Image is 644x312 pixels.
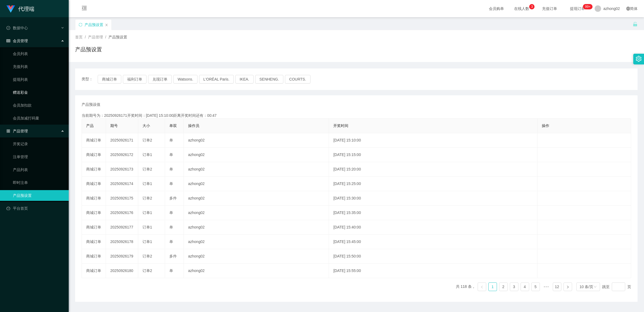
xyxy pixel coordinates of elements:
[329,206,537,220] td: [DATE] 15:35:00
[106,162,138,177] td: 20250926173
[106,249,138,264] td: 20250926179
[529,4,535,9] sup: 3
[539,7,560,10] span: 充值订单
[106,264,138,278] td: 20250926180
[6,26,10,30] i: 图标: check-circle-o
[184,249,329,264] td: azhong02
[553,282,561,291] li: 12
[148,75,172,84] button: 兑现订单
[142,153,152,157] span: 订单1
[142,196,152,200] span: 订单2
[142,254,152,258] span: 订单2
[626,7,630,10] i: 图标: global
[123,75,147,84] button: 福利订单
[106,133,138,148] td: 20250926171
[489,283,497,291] a: 1
[79,23,82,27] i: 图标: sync
[142,138,152,142] span: 订单2
[6,129,28,133] span: 产品管理
[255,75,283,84] button: SENHENG.
[82,113,631,118] div: 当前期号为：20250926171开奖时间：[DATE] 15:10:00距离开奖时间还有：00:47
[13,61,64,72] a: 充值列表
[142,182,152,186] span: 订单1
[169,225,173,229] span: 单
[13,87,64,98] a: 赠送彩金
[169,138,173,142] span: 单
[580,283,593,291] div: 10 条/页
[142,167,152,171] span: 订单2
[184,162,329,177] td: azhong02
[199,75,234,84] button: L'ORÉAL Paris.
[333,124,348,128] span: 开奖时间
[184,206,329,220] td: azhong02
[13,139,64,149] a: 开奖记录
[329,177,537,191] td: [DATE] 15:25:00
[82,177,106,191] td: 商城订单
[6,26,28,30] span: 数据中心
[13,74,64,85] a: 提现列表
[169,211,173,215] span: 单
[532,283,540,291] a: 5
[480,285,484,289] i: 图标: left
[6,6,34,11] a: 代理端
[110,124,118,128] span: 期号
[636,56,642,62] i: 图标: setting
[510,282,518,291] li: 3
[169,182,173,186] span: 单
[82,264,106,278] td: 商城订单
[106,235,138,249] td: 20250926178
[169,240,173,244] span: 单
[85,35,86,39] span: /
[478,282,486,291] li: 上一页
[521,282,529,291] li: 4
[329,133,537,148] td: [DATE] 15:10:00
[85,20,103,30] div: 产品预设置
[142,225,152,229] span: 订单1
[488,282,497,291] li: 1
[169,167,173,171] span: 单
[106,220,138,235] td: 20250926177
[82,249,106,264] td: 商城订单
[106,206,138,220] td: 20250926176
[13,100,64,111] a: 会员加扣款
[82,235,106,249] td: 商城订单
[6,5,15,13] img: logo.9652507e.png
[13,164,64,175] a: 产品列表
[142,240,152,244] span: 订单1
[142,124,150,128] span: 大小
[173,75,197,84] button: Watsons.
[105,35,106,39] span: /
[6,129,10,133] i: 图标: appstore-o
[456,282,475,291] li: 共 118 条，
[82,133,106,148] td: 商城订单
[6,39,28,43] span: 会员管理
[88,35,103,39] span: 产品管理
[142,269,152,273] span: 订单2
[184,177,329,191] td: azhong02
[106,148,138,162] td: 20250926172
[184,133,329,148] td: azhong02
[566,285,569,289] i: 图标: right
[98,75,121,84] button: 商城订单
[184,220,329,235] td: azhong02
[329,249,537,264] td: [DATE] 15:50:00
[6,203,64,214] a: 图标: dashboard平台首页
[329,148,537,162] td: [DATE] 15:15:00
[510,283,518,291] a: 3
[82,206,106,220] td: 商城订单
[169,269,173,273] span: 单
[542,282,551,291] li: 向后 5 页
[329,264,537,278] td: [DATE] 15:55:00
[633,22,638,27] i: 图标: unlock
[188,124,199,128] span: 操作员
[13,177,64,188] a: 即时注单
[86,124,94,128] span: 产品
[169,124,177,128] span: 单双
[82,75,98,84] span: 类型：
[563,282,572,291] li: 下一页
[542,124,549,128] span: 操作
[75,45,102,53] h1: 产品预设置
[567,7,588,10] span: 提现订单
[82,162,106,177] td: 商城订单
[106,191,138,206] td: 20250926175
